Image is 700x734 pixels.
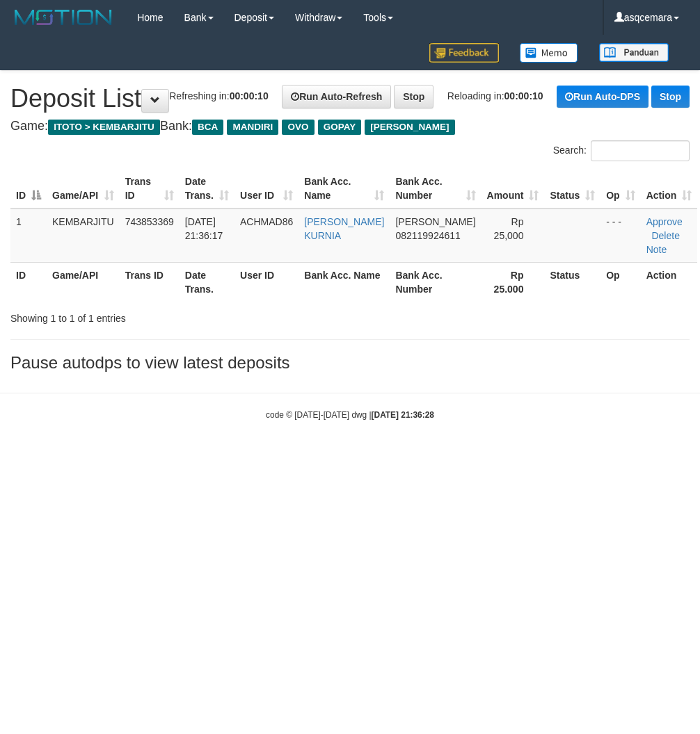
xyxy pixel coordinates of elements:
[365,120,454,135] span: [PERSON_NAME]
[282,120,314,135] span: OVO
[646,244,667,255] a: Note
[429,43,499,63] img: Feedback.jpg
[395,216,475,227] span: [PERSON_NAME]
[234,262,299,302] th: User ID
[591,140,690,161] input: Search:
[557,85,649,108] a: Run Auto-DPS
[553,140,690,161] label: Search:
[641,262,698,302] th: Action
[544,169,600,209] th: Status: activate to sort column ascending
[10,120,690,133] h4: Game: Bank:
[304,216,384,241] a: [PERSON_NAME] KURNIA
[372,410,434,420] strong: [DATE] 21:36:28
[641,169,698,209] th: Action: activate to sort column ascending
[120,169,180,209] th: Trans ID: activate to sort column ascending
[482,169,545,209] th: Amount: activate to sort column ascending
[10,306,281,325] div: Showing 1 to 1 of 1 entries
[266,410,434,420] small: code © [DATE]-[DATE] dwg |
[318,120,362,135] span: GOPAY
[299,262,390,302] th: Bank Acc. Name
[180,169,234,209] th: Date Trans.: activate to sort column ascending
[600,209,640,263] td: - - -
[299,169,390,209] th: Bank Acc. Name: activate to sort column ascending
[48,120,160,135] span: ITOTO > KEMBARJITU
[10,7,116,28] img: MOTION_logo.png
[282,85,391,108] a: Run Auto-Refresh
[10,262,47,302] th: ID
[390,169,481,209] th: Bank Acc. Number: activate to sort column ascending
[240,216,293,227] span: ACHMAD86
[482,262,545,302] th: Rp 25.000
[10,169,47,209] th: ID: activate to sort column descending
[599,43,669,62] img: panduan.png
[125,216,174,227] span: 743853369
[600,169,640,209] th: Op: activate to sort column ascending
[234,169,299,209] th: User ID: activate to sort column ascending
[47,209,120,263] td: KEMBARJITU
[651,85,690,108] a: Stop
[395,230,460,241] span: Copy 082119924611 to clipboard
[390,262,481,302] th: Bank Acc. Number
[169,90,268,101] span: Refreshing in:
[646,216,683,227] a: Approve
[230,90,269,101] strong: 00:00:10
[10,85,690,113] h1: Deposit List
[10,354,690,372] h3: Pause autodps to view latest deposits
[47,262,120,302] th: Game/API
[120,262,180,302] th: Trans ID
[447,90,543,101] span: Reloading in:
[47,169,120,209] th: Game/API: activate to sort column ascending
[227,120,278,135] span: MANDIRI
[544,262,600,302] th: Status
[651,230,679,241] a: Delete
[185,216,223,241] span: [DATE] 21:36:17
[494,216,524,241] span: Rp 25,000
[10,209,47,263] td: 1
[520,43,578,63] img: Button%20Memo.svg
[394,85,433,108] a: Stop
[180,262,234,302] th: Date Trans.
[600,262,640,302] th: Op
[504,90,543,101] strong: 00:00:10
[192,120,223,135] span: BCA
